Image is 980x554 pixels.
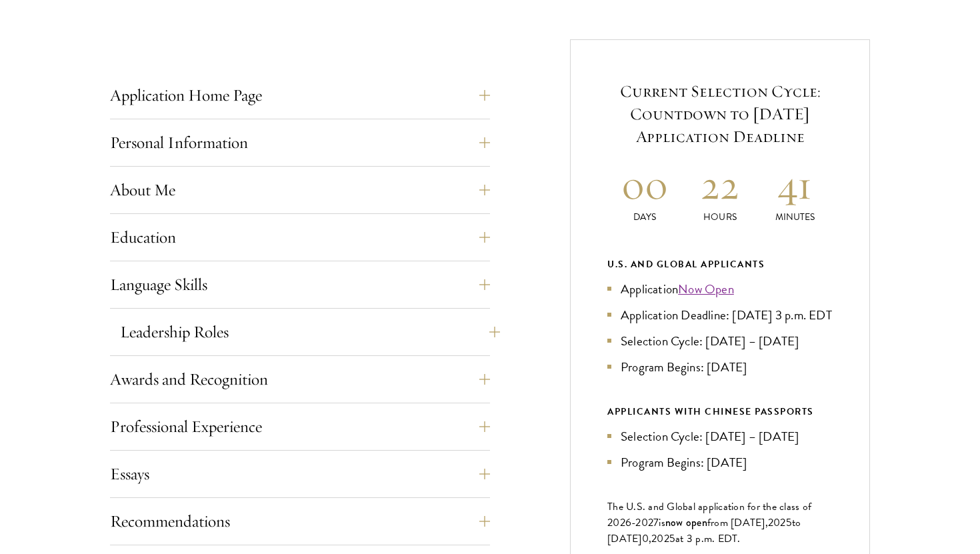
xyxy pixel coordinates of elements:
span: from [DATE], [707,515,768,531]
li: Application [607,279,833,299]
span: at 3 p.m. EDT. [675,531,741,547]
button: About Me [110,174,490,206]
button: Professional Experience [110,411,490,443]
button: Education [110,221,490,253]
span: now open [665,515,707,530]
h5: Current Selection Cycle: Countdown to [DATE] Application Deadline [607,80,833,148]
span: to [DATE] [607,515,801,547]
li: Program Begins: [DATE] [607,453,833,472]
span: The U.S. and Global application for the class of 202 [607,499,811,531]
button: Awards and Recognition [110,363,490,395]
button: Application Home Page [110,79,490,111]
button: Recommendations [110,505,490,537]
h2: 22 [683,160,758,210]
li: Selection Cycle: [DATE] – [DATE] [607,427,833,446]
span: 5 [786,515,792,531]
span: , [649,531,651,547]
button: Language Skills [110,269,490,301]
p: Minutes [757,210,833,224]
a: Now Open [678,279,734,299]
p: Hours [683,210,758,224]
span: -202 [631,515,653,531]
button: Personal Information [110,127,490,159]
div: U.S. and Global Applicants [607,256,833,273]
span: 5 [669,531,675,547]
span: 0 [642,531,649,547]
span: 202 [768,515,786,531]
span: 7 [653,515,659,531]
div: APPLICANTS WITH CHINESE PASSPORTS [607,403,833,420]
li: Program Begins: [DATE] [607,357,833,377]
h2: 41 [757,160,833,210]
span: 202 [651,531,669,547]
span: 6 [625,515,631,531]
h2: 00 [607,160,683,210]
p: Days [607,210,683,224]
li: Application Deadline: [DATE] 3 p.m. EDT [607,305,833,325]
button: Essays [110,458,490,490]
li: Selection Cycle: [DATE] – [DATE] [607,331,833,351]
span: is [659,515,665,531]
button: Leadership Roles [120,316,500,348]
